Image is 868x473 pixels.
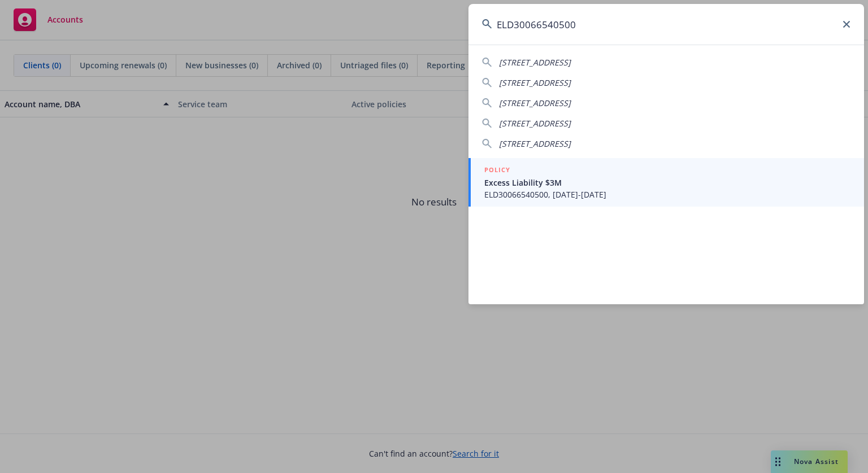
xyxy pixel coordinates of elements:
[468,4,864,45] input: Search...
[499,57,571,68] span: [STREET_ADDRESS]
[499,98,571,108] span: [STREET_ADDRESS]
[499,138,571,149] span: [STREET_ADDRESS]
[484,164,510,176] h5: POLICY
[468,158,864,207] a: POLICYExcess Liability $3MELD30066540500, [DATE]-[DATE]
[499,118,571,129] span: [STREET_ADDRESS]
[499,77,571,88] span: [STREET_ADDRESS]
[484,189,850,200] span: ELD30066540500, [DATE]-[DATE]
[484,177,850,189] span: Excess Liability $3M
